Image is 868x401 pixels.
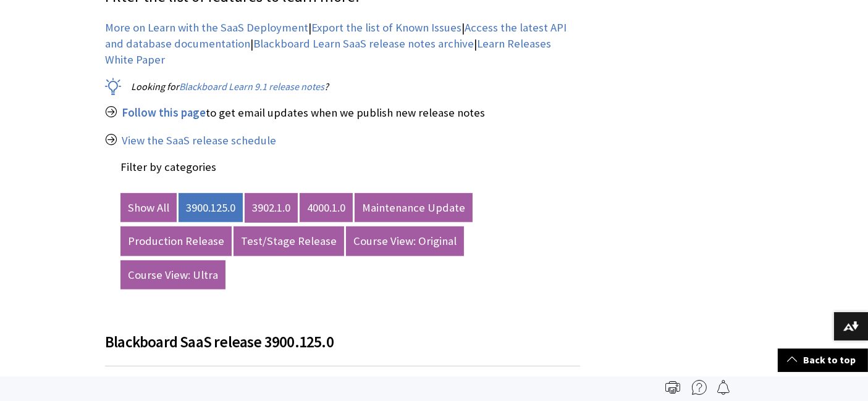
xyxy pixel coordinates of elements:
[120,226,232,256] a: Production Release
[346,226,464,256] a: Course View: Original
[120,160,216,174] label: Filter by categories
[245,193,298,223] a: 3902.1.0
[716,380,731,395] img: Follow this page
[179,193,243,223] a: 3900.125.0
[692,380,707,395] img: More help
[778,349,868,371] a: Back to top
[311,20,461,35] a: Export the list of Known Issues
[122,105,206,120] span: Follow this page
[122,133,276,148] a: View the SaaS release schedule
[665,380,680,395] img: Print
[120,260,225,290] a: Course View: Ultra
[105,36,551,67] a: Learn Releases White Paper
[105,80,580,93] p: Looking for ?
[300,193,353,223] a: 4000.1.0
[105,105,580,121] p: to get email updates when we publish new release notes
[122,105,206,120] a: Follow this page
[179,80,324,93] a: Blackboard Learn 9.1 release notes
[120,193,177,223] a: Show All
[105,332,334,352] span: Blackboard SaaS release 3900.125.0
[105,20,567,51] a: Access the latest API and database documentation
[105,20,308,35] a: More on Learn with the SaaS Deployment
[253,36,474,51] a: Blackboard Learn SaaS release notes archive
[234,226,344,256] a: Test/Stage Release
[355,193,473,223] a: Maintenance Update
[105,20,580,68] p: | | | |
